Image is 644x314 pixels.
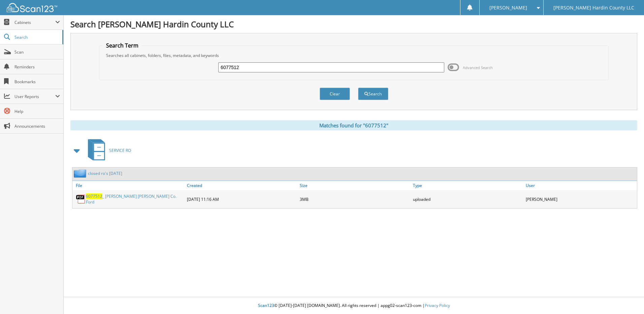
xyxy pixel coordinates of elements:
[70,19,637,30] h1: Search [PERSON_NAME] Hardin County LLC
[14,94,55,99] span: User Reports
[320,88,350,100] button: Clear
[103,42,142,49] legend: Search Term
[411,192,524,207] div: uploaded
[358,88,388,100] button: Search
[88,170,122,176] a: closed ro's [DATE]
[553,6,634,10] span: [PERSON_NAME] Hardin County LLC
[489,6,527,10] span: [PERSON_NAME]
[64,297,644,314] div: © [DATE]-[DATE] [DOMAIN_NAME]. All rights reserved | appg02-scan123-com |
[7,3,57,12] img: scan123-logo-white.svg
[103,53,605,58] div: Searches all cabinets, folders, files, metadata, and keywords
[76,194,86,204] img: PDF.png
[109,148,131,153] span: SERVICE RO
[524,192,637,207] div: [PERSON_NAME]
[14,49,60,55] span: Scan
[86,193,184,205] a: 6077512_ [PERSON_NAME] [PERSON_NAME] Co. Ford
[258,303,274,308] span: Scan123
[72,181,185,190] a: File
[425,303,450,308] a: Privacy Policy
[185,192,298,207] div: [DATE] 11:16 AM
[14,20,55,25] span: Cabinets
[84,137,131,164] a: SERVICE RO
[524,181,637,190] a: User
[463,65,493,70] span: Advanced Search
[14,64,60,70] span: Reminders
[610,282,644,314] iframe: Chat Widget
[185,181,298,190] a: Created
[14,34,59,40] span: Search
[14,79,60,85] span: Bookmarks
[14,123,60,129] span: Announcements
[70,120,637,130] div: Matches found for "6077512"
[298,192,411,207] div: 3MB
[14,108,60,114] span: Help
[298,181,411,190] a: Size
[86,193,102,199] span: 6077512
[411,181,524,190] a: Type
[74,169,88,178] img: folder2.png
